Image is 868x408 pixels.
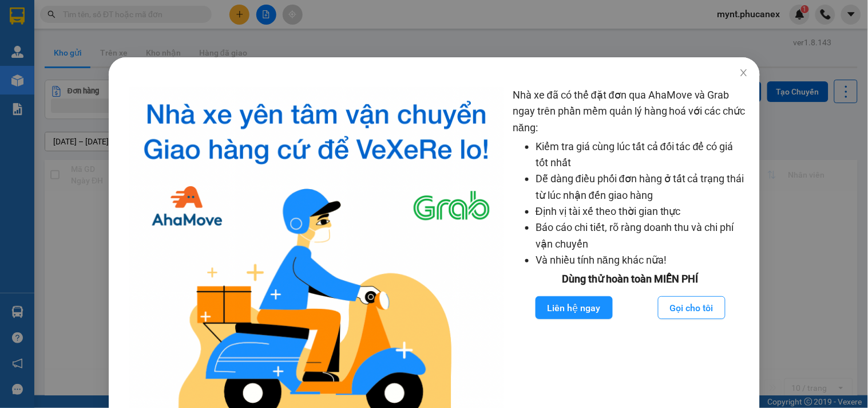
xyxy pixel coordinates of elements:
button: Gọi cho tôi [658,296,726,319]
li: Định vị tài xế theo thời gian thực [536,203,748,219]
span: Liên hệ ngay [547,301,600,315]
li: Báo cáo chi tiết, rõ ràng doanh thu và chi phí vận chuyển [536,219,748,252]
li: Kiểm tra giá cùng lúc tất cả đối tác để có giá tốt nhất [536,139,748,171]
span: close [739,68,748,77]
span: Gọi cho tôi [670,301,714,315]
li: Dễ dàng điều phối đơn hàng ở tất cả trạng thái từ lúc nhận đến giao hàng [536,171,748,203]
div: Dùng thử hoàn toàn MIỄN PHÍ [513,271,748,287]
button: Close [727,57,759,89]
button: Liên hệ ngay [535,296,612,319]
li: Và nhiều tính năng khác nữa! [536,252,748,268]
